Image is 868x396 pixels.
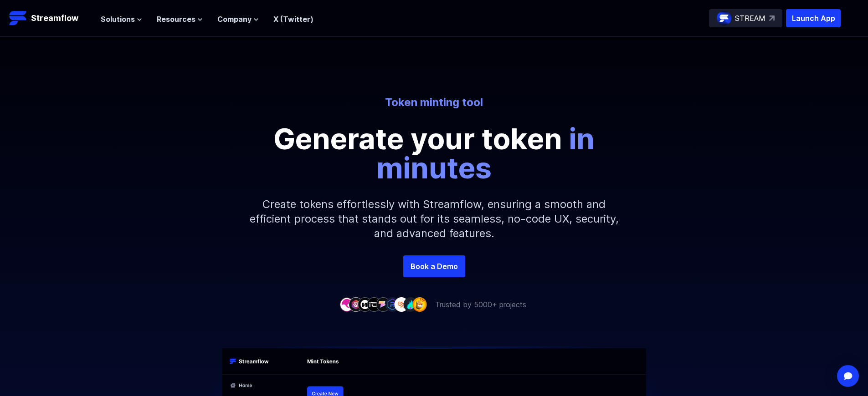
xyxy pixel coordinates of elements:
[217,14,259,25] button: Company
[435,299,526,310] p: Trusted by 5000+ projects
[394,297,409,311] img: company-7
[385,297,400,311] img: company-6
[182,95,687,110] p: Token minting tool
[786,9,841,27] button: Launch App
[403,255,465,277] a: Book a Demo
[217,14,252,25] span: Company
[238,183,630,255] p: Create tokens effortlessly with Streamflow, ensuring a smooth and efficient process that stands o...
[101,14,142,25] button: Solutions
[358,297,372,311] img: company-3
[717,11,731,25] img: streamflow-logo-circle.png
[367,297,381,311] img: company-4
[376,297,390,311] img: company-5
[412,297,427,311] img: company-9
[9,9,27,27] img: Streamflow Logo
[403,297,418,311] img: company-8
[769,15,775,21] img: top-right-arrow.svg
[157,14,195,25] span: Resources
[273,15,313,24] a: X (Twitter)
[735,13,765,24] p: STREAM
[339,297,354,311] img: company-1
[31,12,78,25] p: Streamflow
[709,9,782,27] a: STREAM
[837,365,859,387] div: Open Intercom Messenger
[157,14,203,25] button: Resources
[376,121,595,185] span: in minutes
[9,9,92,27] a: Streamflow
[349,297,363,311] img: company-2
[101,14,135,25] span: Solutions
[229,124,639,183] p: Generate your token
